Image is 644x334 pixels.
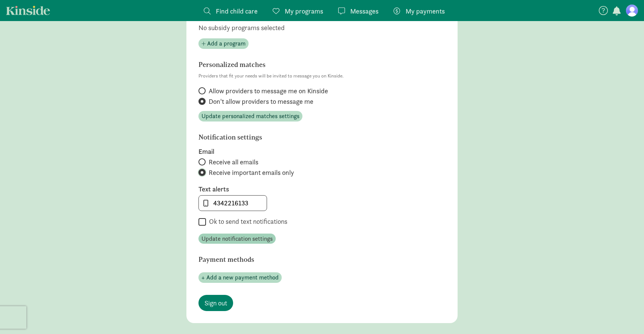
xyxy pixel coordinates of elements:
label: Text alerts [198,185,446,194]
label: Email [198,147,446,156]
a: Sign out [198,295,233,311]
span: Add a program [207,39,246,48]
a: Kinside [6,6,50,15]
span: My programs [285,6,323,16]
button: Add a program [198,38,249,49]
button: Update personalized matches settings [198,111,302,121]
span: Sign out [204,298,227,308]
h6: Personalized matches [198,61,406,68]
span: Allow providers to message me on Kinside [209,87,328,96]
p: No subsidy programs selected [198,23,446,32]
button: Update notification settings [198,234,276,244]
span: + Add a new payment method [201,273,279,282]
span: Update personalized matches settings [201,112,299,121]
span: Don't allow providers to message me [209,97,313,106]
span: Receive all emails [209,158,258,167]
h6: Payment methods [198,256,406,263]
span: My payments [406,6,445,16]
span: Messages [350,6,378,16]
span: Receive important emails only [209,168,294,177]
button: + Add a new payment method [198,272,282,283]
label: Ok to send text notifications [206,217,287,226]
h6: Notification settings [198,134,406,141]
input: 555-555-5555 [199,196,267,211]
span: Update notification settings [201,234,273,243]
p: Providers that fit your needs will be invited to message you on Kinside. [198,71,446,80]
span: Find child care [216,6,258,16]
